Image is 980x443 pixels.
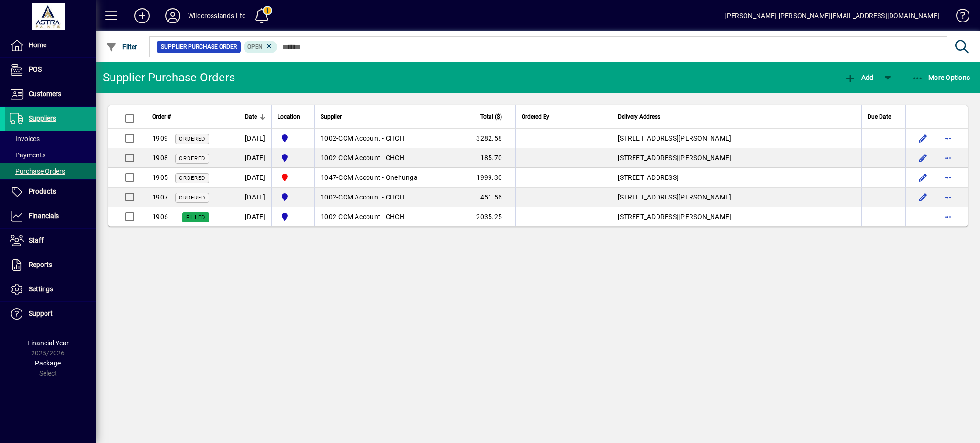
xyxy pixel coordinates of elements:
[321,174,336,181] span: 1047
[612,207,861,226] td: [STREET_ADDRESS][PERSON_NAME]
[103,38,140,55] button: Filter
[29,236,44,244] span: Staff
[314,148,458,168] td: -
[338,154,404,162] span: CCM Account - CHCH
[278,111,309,122] div: Location
[949,2,968,33] a: Knowledge Base
[458,129,515,148] td: 3282.58
[321,111,452,122] div: Supplier
[103,70,235,85] div: Supplier Purchase Orders
[5,180,96,204] a: Products
[186,214,205,221] span: Filled
[522,111,549,122] span: Ordered By
[278,172,309,183] span: Onehunga
[29,212,59,220] span: Financials
[10,151,45,159] span: Payments
[940,150,956,166] button: More options
[612,168,861,188] td: [STREET_ADDRESS]
[940,189,956,205] button: More options
[522,111,606,122] div: Ordered By
[321,193,336,201] span: 1002
[152,174,168,181] span: 1905
[5,277,96,301] a: Settings
[338,134,404,142] span: CCM Account - CHCH
[915,189,931,205] button: Edit
[179,175,205,181] span: Ordered
[29,66,42,73] span: POS
[278,191,309,203] span: Christchurch
[5,131,96,147] a: Invoices
[464,111,511,122] div: Total ($)
[244,41,278,53] mat-chip: Completion Status: Open
[868,111,891,122] span: Due Date
[480,111,502,122] span: Total ($)
[940,170,956,185] button: More options
[321,213,336,221] span: 1002
[239,148,271,168] td: [DATE]
[127,7,157,24] button: Add
[239,129,271,148] td: [DATE]
[245,111,266,122] div: Date
[239,207,271,226] td: [DATE]
[314,129,458,148] td: -
[239,168,271,188] td: [DATE]
[10,135,40,143] span: Invoices
[940,131,956,146] button: More options
[188,8,246,23] div: Wildcrosslands Ltd
[278,211,309,222] span: Christchurch
[29,90,61,98] span: Customers
[10,167,65,175] span: Purchase Orders
[239,188,271,207] td: [DATE]
[868,111,900,122] div: Due Date
[5,58,96,82] a: POS
[278,152,309,164] span: Christchurch
[5,302,96,326] a: Support
[5,204,96,228] a: Financials
[161,42,237,52] span: Supplier Purchase Order
[29,310,53,317] span: Support
[940,209,956,224] button: More options
[618,111,660,122] span: Delivery Address
[321,134,336,142] span: 1002
[179,136,205,142] span: Ordered
[338,193,404,201] span: CCM Account - CHCH
[724,8,939,23] div: [PERSON_NAME] [PERSON_NAME][EMAIL_ADDRESS][DOMAIN_NAME]
[915,131,931,146] button: Edit
[29,285,53,293] span: Settings
[152,193,168,201] span: 1907
[152,154,168,162] span: 1908
[458,188,515,207] td: 451.56
[29,114,56,122] span: Suppliers
[5,253,96,277] a: Reports
[157,7,188,24] button: Profile
[278,133,309,144] span: Christchurch
[842,69,876,86] button: Add
[915,150,931,166] button: Edit
[5,147,96,163] a: Payments
[5,33,96,57] a: Home
[278,111,300,122] span: Location
[27,339,69,347] span: Financial Year
[612,129,861,148] td: [STREET_ADDRESS][PERSON_NAME]
[458,168,515,188] td: 1999.30
[915,170,931,185] button: Edit
[29,41,46,49] span: Home
[612,188,861,207] td: [STREET_ADDRESS][PERSON_NAME]
[314,188,458,207] td: -
[29,188,56,195] span: Products
[458,207,515,226] td: 2035.25
[152,111,209,122] div: Order #
[912,74,970,81] span: More Options
[179,195,205,201] span: Ordered
[152,134,168,142] span: 1909
[612,148,861,168] td: [STREET_ADDRESS][PERSON_NAME]
[314,168,458,188] td: -
[338,213,404,221] span: CCM Account - CHCH
[152,111,171,122] span: Order #
[321,154,336,162] span: 1002
[106,43,138,51] span: Filter
[845,74,873,81] span: Add
[458,148,515,168] td: 185.70
[321,111,342,122] span: Supplier
[179,155,205,162] span: Ordered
